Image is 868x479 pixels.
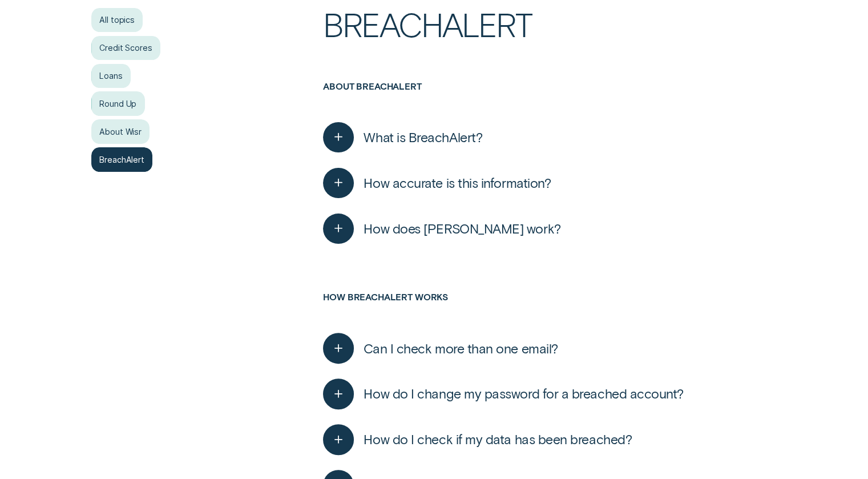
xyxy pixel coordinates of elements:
[323,168,551,198] button: How accurate is this information?
[364,385,683,402] span: How do I change my password for a breached account?
[364,431,632,448] span: How do I check if my data has been breached?
[91,119,150,144] a: About Wisr
[364,175,551,191] span: How accurate is this information?
[91,8,143,33] a: All topics
[91,91,144,116] a: Round Up
[91,36,160,61] a: Credit Scores
[323,214,560,244] button: How does [PERSON_NAME] work?
[323,122,482,152] button: What is BreachAlert?
[91,64,131,88] a: Loans
[364,340,558,357] span: Can I check more than one email?
[91,147,152,172] a: BreachAlert
[364,220,560,237] span: How does [PERSON_NAME] work?
[364,129,482,146] span: What is BreachAlert?
[323,424,632,454] button: How do I check if my data has been breached?
[323,333,558,363] button: Can I check more than one email?
[323,8,777,81] h1: BreachAlert
[323,292,777,325] h3: How Breachalert works
[323,379,684,409] button: How do I change my password for a breached account?
[323,81,777,115] h3: About Breachalert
